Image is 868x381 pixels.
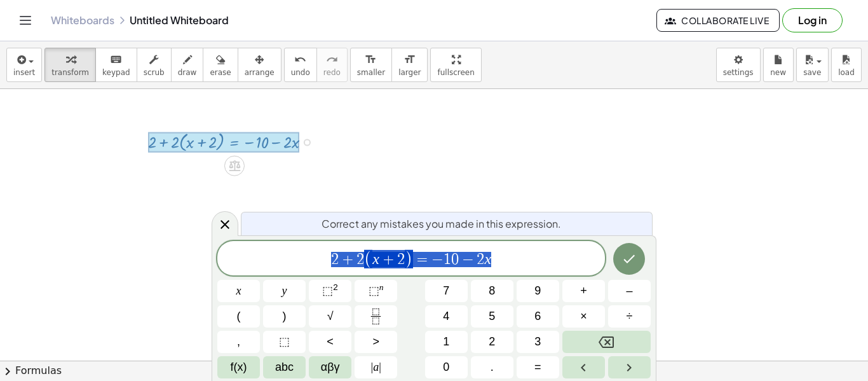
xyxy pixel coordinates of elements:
[562,331,651,353] button: Backspace
[282,282,287,300] span: y
[803,68,821,77] span: save
[371,359,381,376] span: a
[236,282,241,300] span: x
[517,331,559,353] button: 3
[369,284,379,297] span: ⬚
[608,356,651,378] button: Right arrow
[327,308,334,325] span: √
[534,333,541,350] span: 3
[489,282,495,300] span: 8
[443,282,449,300] span: 7
[489,308,495,325] span: 5
[425,305,468,328] button: 4
[364,250,372,268] span: (
[471,331,513,353] button: 2
[13,68,35,77] span: insert
[405,250,413,268] span: )
[102,68,130,77] span: keypad
[316,48,348,82] button: redoredo
[217,331,260,353] button: ,
[484,251,491,267] var: x
[333,282,338,292] sup: 2
[431,252,444,267] span: −
[471,356,513,378] button: .
[263,280,306,302] button: y
[356,252,364,267] span: 2
[137,48,172,82] button: scrub
[471,280,513,302] button: 8
[294,52,306,67] i: undo
[534,282,541,300] span: 9
[371,361,374,373] span: |
[403,52,416,67] i: format_size
[275,359,294,376] span: abc
[626,282,632,300] span: –
[477,252,484,267] span: 2
[178,68,197,77] span: draw
[309,280,351,302] button: Squared
[443,333,449,350] span: 1
[44,48,96,82] button: transform
[379,282,384,292] sup: n
[667,15,769,26] span: Collaborate Live
[284,48,317,82] button: undoundo
[238,48,281,82] button: arrange
[425,280,468,302] button: 7
[357,68,385,77] span: smaller
[309,356,351,378] button: Greek alphabet
[716,48,761,82] button: settings
[144,68,165,77] span: scrub
[562,305,605,328] button: Times
[372,333,379,350] span: >
[245,68,275,77] span: arrange
[391,48,428,82] button: format_sizelarger
[231,359,247,376] span: f(x)
[796,48,829,82] button: save
[322,216,561,232] span: Correct any mistakes you made in this expression.
[763,48,794,82] button: new
[451,252,459,267] span: 0
[217,280,260,302] button: x
[291,68,310,77] span: undo
[430,48,481,82] button: fullscreen
[309,305,351,328] button: Square root
[443,308,449,325] span: 4
[51,68,89,77] span: transform
[723,68,754,77] span: settings
[350,48,392,82] button: format_sizesmaller
[517,356,559,378] button: Equals
[534,359,541,376] span: =
[627,308,633,325] span: ÷
[372,251,379,267] var: x
[782,8,843,32] button: Log in
[323,68,341,77] span: redo
[237,308,241,325] span: (
[443,359,449,376] span: 0
[580,282,587,300] span: +
[327,333,334,350] span: <
[331,252,339,267] span: 2
[171,48,204,82] button: draw
[379,252,398,267] span: +
[656,9,780,32] button: Collaborate Live
[534,308,541,325] span: 6
[355,356,397,378] button: Absolute value
[444,252,451,267] span: 1
[263,331,306,353] button: Placeholder
[355,331,397,353] button: Greater than
[339,252,357,267] span: +
[459,252,477,267] span: −
[425,331,468,353] button: 1
[437,68,474,77] span: fullscreen
[15,10,36,31] button: Toggle navigation
[321,359,340,376] span: αβγ
[608,280,651,302] button: Minus
[517,305,559,328] button: 6
[379,361,381,373] span: |
[580,308,587,325] span: ×
[263,305,306,328] button: )
[471,305,513,328] button: 5
[6,48,42,82] button: insert
[309,331,351,353] button: Less than
[51,14,114,27] a: Whiteboards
